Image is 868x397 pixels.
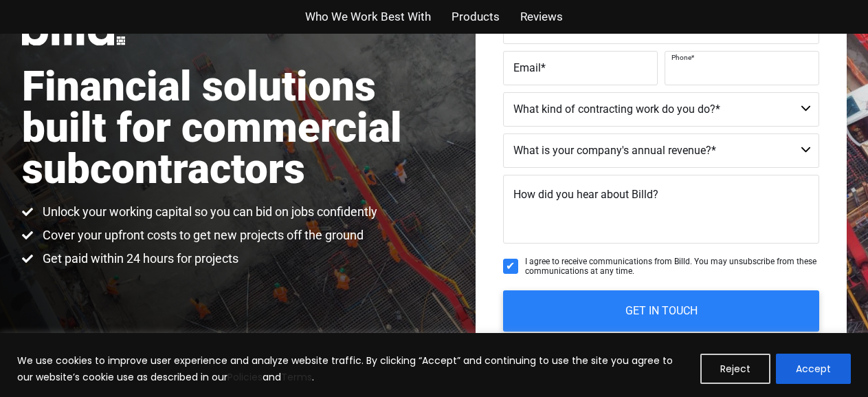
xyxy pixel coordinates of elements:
p: We use cookies to improve user experience and analyze website traffic. By clicking “Accept” and c... [17,352,690,385]
span: Unlock your working capital so you can bid on jobs confidently [39,204,377,220]
a: Reviews [520,7,563,27]
h1: Financial solutions built for commercial subcontractors [22,66,434,190]
span: Cover your upfront costs to get new projects off the ground [39,227,364,244]
input: I agree to receive communications from Billd. You may unsubscribe from these communications at an... [503,259,518,274]
button: Accept [776,354,851,384]
input: GET IN TOUCH [503,290,819,332]
a: Terms [281,370,312,384]
button: Reject [700,354,770,384]
a: Who We Work Best With [305,7,431,27]
span: Get paid within 24 hours for projects [39,250,238,267]
a: Products [452,7,500,27]
a: Policies [227,370,263,384]
span: Email [513,61,541,74]
span: I agree to receive communications from Billd. You may unsubscribe from these communications at an... [525,257,819,277]
span: How did you hear about Billd? [513,188,658,201]
span: Phone [671,53,691,61]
